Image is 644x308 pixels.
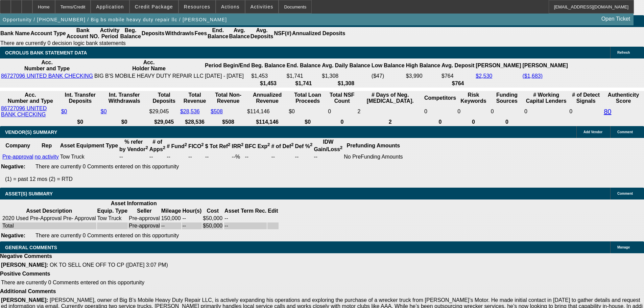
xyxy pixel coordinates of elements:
[295,153,313,160] td: --
[604,108,611,115] a: 80
[231,153,244,160] td: --%
[1,105,47,117] a: 86727096 UNITED BANK CHECKING
[224,208,267,214] th: Asset Term Recommendation
[224,208,266,214] b: Asset Term Rec.
[202,222,223,229] td: $50,000
[5,176,644,182] p: (1) = past 12 mos (2) = RTD
[599,13,633,25] a: Open Ticket
[61,119,100,125] th: $0
[205,153,231,160] td: --
[321,59,371,72] th: Avg. Daily Balance
[5,143,30,148] b: Company
[180,109,200,114] a: $28,536
[328,119,356,125] th: 0
[5,245,57,250] span: GENERAL COMMENTS
[210,119,246,125] th: $508
[101,109,107,114] a: $0
[247,109,287,115] div: $114,146
[357,105,423,118] td: 2
[149,119,179,125] th: $29,045
[1,233,25,238] b: Negative:
[476,73,492,79] a: $2,530
[424,105,456,118] td: 0
[251,73,285,79] td: $1,453
[184,4,210,9] span: Resources
[371,59,405,72] th: Low Balance
[167,143,187,149] b: # Fund
[145,145,148,150] sup: 2
[50,262,168,268] span: OK TO SELL ONE OFF TO CP ([DATE] 3:07 PM)
[66,27,100,40] th: Bank Account NO.
[617,130,633,134] span: Comment
[100,119,148,125] th: $0
[210,92,246,104] th: Total Non-Revenue
[1,164,25,169] b: Negative:
[441,80,475,87] th: $764
[119,153,148,160] td: --
[286,80,321,87] th: $1,741
[207,27,229,40] th: End. Balance
[247,92,288,104] th: Annualized Revenue
[286,73,321,79] td: $1,741
[522,59,568,72] th: [PERSON_NAME]
[26,208,72,214] b: Asset Description
[267,208,278,214] th: Edit
[292,27,345,40] th: Annualized Deposits
[188,143,204,149] b: FICO
[216,0,245,13] button: Actions
[165,27,194,40] th: Withdrawls
[141,27,165,40] th: Deposits
[224,215,267,222] td: --
[251,4,273,9] span: Activities
[291,142,293,147] sup: 2
[185,142,187,147] sup: 2
[457,119,490,125] th: 0
[111,200,157,206] b: Asset Information
[161,215,182,222] td: 150,000
[286,59,321,72] th: End. Balance
[288,119,327,125] th: $0
[2,223,96,229] div: Total
[271,153,294,160] td: --
[1,297,48,303] b: [PERSON_NAME]:
[166,153,187,160] td: --
[344,154,403,160] div: No PreFunding Amounts
[603,92,643,104] th: Authenticity Score
[35,154,59,160] a: no activity
[207,208,219,214] b: Cost
[357,119,423,125] th: 2
[149,139,165,152] b: # of Apps
[130,0,178,13] button: Credit Package
[194,27,207,40] th: Fees
[247,119,288,125] th: $114,146
[182,215,202,222] td: --
[406,59,440,72] th: High Balance
[313,153,343,160] td: --
[340,145,342,150] sup: 2
[137,208,152,214] b: Seller
[5,191,53,196] span: ASSET(S) SUMMARY
[441,59,475,72] th: Avg. Deposit
[406,73,440,79] td: $3,990
[61,92,100,104] th: Int. Transfer Deposits
[161,222,182,229] td: --
[2,154,33,160] a: Pre-approval
[295,143,313,149] b: Def %
[94,73,204,79] td: BIG B'S MOBILE HEAVY DUTY REPAIR LLC
[163,145,165,150] sup: 2
[179,0,215,13] button: Resources
[91,0,129,13] button: Application
[491,119,523,125] th: 0
[245,0,279,13] button: Activities
[97,208,128,214] th: Equip. Type
[271,143,294,149] b: # of Def
[182,208,201,214] b: Hour(s)
[5,50,87,55] span: OCROLUS BANK STATEMENT DATA
[211,109,223,114] a: $508
[205,59,250,72] th: Period Begin/End
[149,153,166,160] td: --
[424,119,456,125] th: 0
[617,245,630,249] span: Manage
[524,92,568,104] th: # Working Capital Lenders
[2,215,96,221] div: 2020 Used Pre-Approval Pre- Approval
